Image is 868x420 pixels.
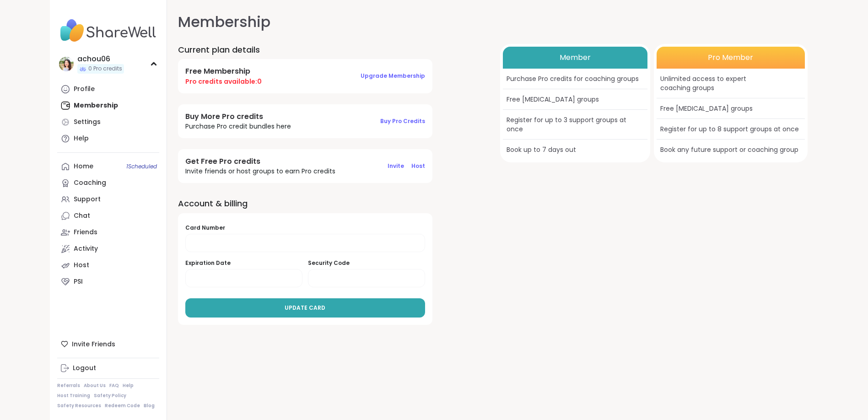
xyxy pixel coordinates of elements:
h4: Free Membership [185,66,262,76]
a: Referrals [57,382,80,389]
div: Register for up to 8 support groups at once [657,119,805,140]
a: Activity [57,241,159,257]
a: Support [57,191,159,208]
button: Host [411,156,425,176]
span: UPDATE CARD [285,304,325,312]
a: Coaching [57,175,159,191]
span: 0 Pro credits [88,65,122,73]
a: Friends [57,224,159,241]
div: Home [74,162,93,171]
span: Purchase Pro credit bundles here [185,122,291,131]
div: Host [74,261,89,270]
h5: Expiration Date [185,259,302,267]
div: Register for up to 3 support groups at once [503,110,647,140]
div: Coaching [74,178,106,188]
div: Invite Friends [57,336,159,352]
div: Free [MEDICAL_DATA] groups [657,98,805,119]
iframe: Secure CVC input frame [316,275,417,283]
div: Friends [74,228,97,237]
div: Pro Member [657,47,805,69]
div: Chat [74,211,90,221]
span: Pro credits available: 0 [185,77,262,86]
button: UPDATE CARD [185,298,425,318]
span: 1 Scheduled [126,163,157,170]
h5: Security Code [308,259,425,267]
span: Upgrade Membership [361,72,425,80]
h5: Card Number [185,224,425,232]
div: Member [503,47,647,69]
a: Help [123,382,134,389]
span: Invite friends or host groups to earn Pro credits [185,167,335,176]
a: FAQ [109,382,119,389]
a: Home1Scheduled [57,158,159,175]
div: Unlimited access to expert coaching groups [657,69,805,98]
img: achou06 [59,57,74,71]
h1: Membership [178,11,808,33]
button: Invite [388,156,404,176]
button: Buy Pro Credits [380,112,425,131]
a: Host [57,257,159,274]
iframe: Secure expiration date input frame [193,275,295,283]
a: Safety Resources [57,403,101,409]
div: Support [74,195,101,204]
a: Redeem Code [105,403,140,409]
h2: Account & billing [178,198,485,209]
a: PSI [57,274,159,290]
div: Activity [74,244,98,253]
a: Help [57,130,159,147]
div: Book any future support or coaching group [657,140,805,160]
span: Host [411,162,425,170]
img: ShareWell Nav Logo [57,15,159,47]
a: Host Training [57,393,90,399]
div: Settings [74,118,101,127]
h4: Get Free Pro credits [185,156,335,167]
iframe: Secure card number input frame [193,240,417,248]
a: Logout [57,360,159,377]
div: Help [74,134,89,143]
span: Invite [388,162,404,170]
div: Purchase Pro credits for coaching groups [503,69,647,89]
div: Book up to 7 days out [503,140,647,160]
a: Settings [57,114,159,130]
h2: Current plan details [178,44,485,55]
div: achou06 [77,54,124,64]
span: Buy Pro Credits [380,117,425,125]
h4: Buy More Pro credits [185,112,291,122]
a: About Us [84,382,106,389]
a: Safety Policy [94,393,126,399]
a: Blog [144,403,155,409]
a: Chat [57,208,159,224]
div: PSI [74,277,83,286]
a: Profile [57,81,159,97]
div: Profile [74,85,95,94]
div: Free [MEDICAL_DATA] groups [503,89,647,110]
div: Logout [73,364,96,373]
button: Upgrade Membership [361,66,425,86]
